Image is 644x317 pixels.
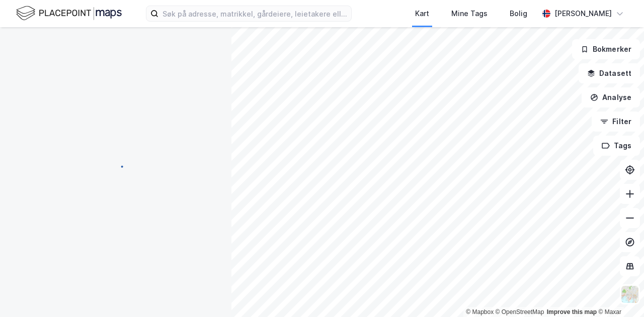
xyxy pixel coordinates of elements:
[415,8,429,20] div: Kart
[594,269,644,317] iframe: Chat Widget
[594,269,644,317] div: Kontrollprogram for chat
[510,8,527,20] div: Bolig
[496,308,544,315] a: OpenStreetMap
[592,112,640,132] button: Filter
[572,39,640,59] button: Bokmerker
[108,158,124,174] img: spinner.a6d8c91a73a9ac5275cf975e30b51cfb.svg
[451,8,488,20] div: Mine Tags
[593,136,640,156] button: Tags
[547,308,597,315] a: Improve this map
[466,308,494,315] a: Mapbox
[582,87,640,108] button: Analyse
[579,63,640,83] button: Datasett
[554,8,612,20] div: [PERSON_NAME]
[16,5,122,22] img: logo.f888ab2527a4732fd821a326f86c7f29.svg
[158,6,351,21] input: Søk på adresse, matrikkel, gårdeiere, leietakere eller personer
